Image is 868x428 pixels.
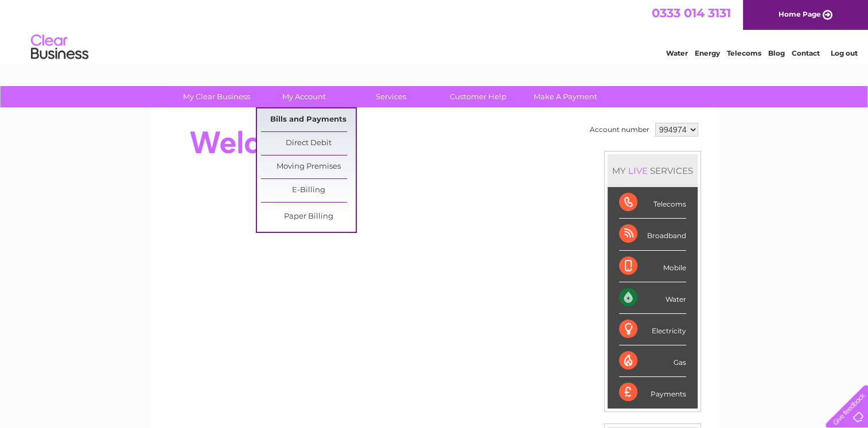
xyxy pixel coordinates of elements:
a: Energy [695,49,720,57]
img: logo.png [30,30,89,65]
a: Services [344,86,438,107]
a: My Account [256,86,351,107]
a: My Clear Business [169,86,264,107]
a: Bills and Payments [261,108,356,131]
div: MY SERVICES [608,154,698,187]
a: Telecoms [727,49,761,57]
a: Direct Debit [261,132,356,155]
div: Electricity [619,314,686,345]
div: LIVE [626,165,650,176]
td: Account number [587,120,652,139]
div: Mobile [619,251,686,282]
div: Water [619,282,686,314]
a: Paper Billing [261,205,356,228]
a: E-Billing [261,179,356,202]
a: Moving Premises [261,155,356,178]
div: Gas [619,345,686,377]
div: Payments [619,377,686,408]
a: Log out [830,49,857,57]
a: Contact [792,49,820,57]
a: Water [666,49,688,57]
div: Clear Business is a trading name of Verastar Limited (registered in [GEOGRAPHIC_DATA] No. 3667643... [164,6,706,56]
a: Customer Help [431,86,526,107]
div: Telecoms [619,187,686,219]
div: Broadband [619,219,686,250]
a: Make A Payment [518,86,613,107]
a: 0333 014 3131 [652,6,731,20]
a: Blog [768,49,785,57]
